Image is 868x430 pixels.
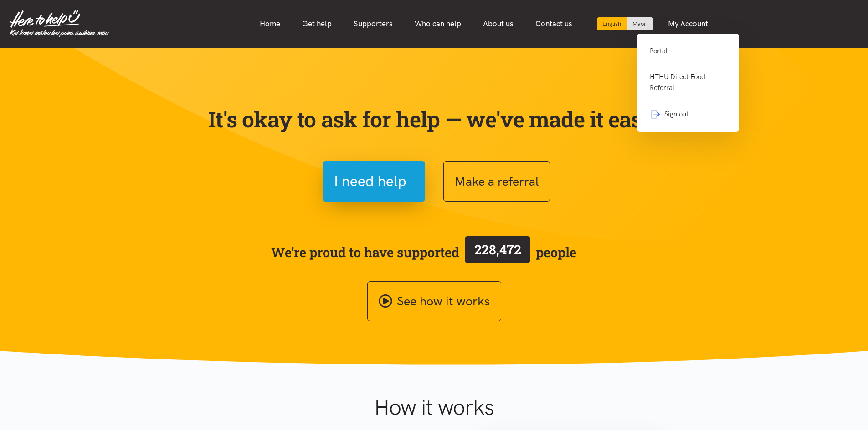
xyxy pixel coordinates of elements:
[271,234,576,270] span: We’re proud to have supported people
[291,14,343,34] a: Get help
[474,241,521,258] span: 228,472
[637,34,739,132] div: My Account
[404,14,472,34] a: Who can help
[627,17,653,30] a: Switch to Te Reo Māori
[443,161,550,202] button: Make a referral
[206,106,662,132] p: It's okay to ask for help — we've made it easy!
[343,14,404,34] a: Supporters
[285,394,583,420] h1: How it works
[597,17,653,30] div: Language toggle
[367,281,501,322] a: See how it works
[650,64,726,101] a: HTHU Direct Food Referral
[472,14,524,34] a: About us
[650,46,726,64] a: Portal
[323,161,425,202] button: I need help
[249,14,291,34] a: Home
[9,10,109,37] img: Home
[597,17,627,30] div: Current language
[459,234,536,270] a: 228,472
[657,14,719,34] a: My Account
[334,170,406,193] span: I need help
[524,14,583,34] a: Contact us
[650,101,726,120] a: Sign out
